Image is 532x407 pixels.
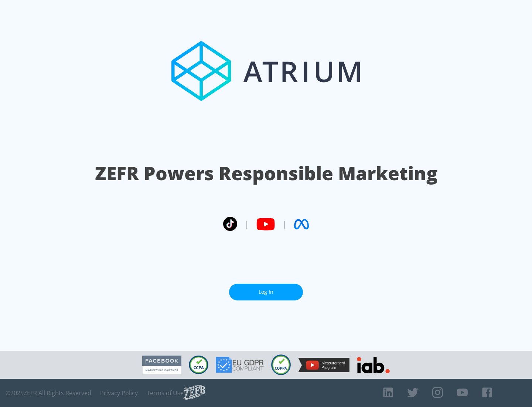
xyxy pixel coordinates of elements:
span: | [282,219,287,230]
h1: ZEFR Powers Responsible Marketing [95,161,437,186]
span: © 2025 ZEFR All Rights Reserved [6,389,91,397]
img: COPPA Compliant [271,354,291,375]
img: IAB [357,357,390,373]
img: YouTube Measurement Program [298,358,349,372]
img: GDPR Compliant [216,357,264,373]
a: Terms of Use [147,389,184,397]
a: Privacy Policy [100,389,138,397]
img: CCPA Compliant [189,356,208,374]
img: Facebook Marketing Partner [142,356,181,374]
a: Log In [229,284,303,300]
span: | [245,219,249,230]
